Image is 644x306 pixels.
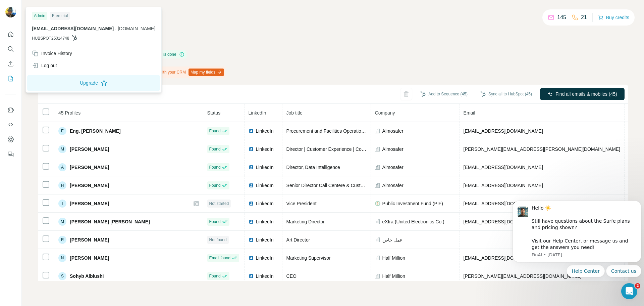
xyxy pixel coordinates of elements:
[249,237,254,243] img: LinkedIn logo
[382,255,405,261] span: Half Million
[70,200,109,207] span: [PERSON_NAME]
[70,128,121,134] span: Eng. [PERSON_NAME]
[209,164,221,170] span: Found
[5,104,16,116] button: Use Surfe on LinkedIn
[621,283,637,299] iframe: Intercom live chat
[209,219,221,225] span: Found
[189,69,224,76] button: Map my fields
[32,26,114,31] span: [EMAIL_ADDRESS][DOMAIN_NAME]
[416,89,472,99] button: Add to Sequence (45)
[5,119,16,131] button: Use Surfe API
[70,182,109,189] span: [PERSON_NAME]
[256,146,274,152] span: LinkedIn
[209,237,227,243] span: Not found
[382,218,444,225] span: eXtra (United Electronics Co.)
[5,58,16,70] button: Enrich CSV
[58,200,66,208] div: T
[209,273,221,279] span: Found
[382,164,404,171] span: Almosafer
[249,165,254,170] img: LinkedIn logo
[207,110,221,116] span: Status
[286,110,303,116] span: Job title
[286,219,325,224] span: Marketing Director
[70,236,109,243] span: [PERSON_NAME]
[256,164,274,171] span: LinkedIn
[581,13,587,21] p: 21
[32,12,47,20] div: Admin
[209,201,229,207] span: Not started
[286,273,297,279] span: CEO
[32,35,69,41] span: HUBSPOT25014748
[58,181,66,189] div: H
[209,128,221,134] span: Found
[382,200,443,207] span: Public Investment Fund (PIF)
[286,165,340,170] span: Director, Data Intelligence
[249,183,254,188] img: LinkedIn logo
[5,7,16,17] img: Avatar
[209,146,221,152] span: Found
[256,218,274,225] span: LinkedIn
[70,218,150,225] span: [PERSON_NAME] [PERSON_NAME]
[70,255,109,261] span: [PERSON_NAME]
[249,273,254,279] img: LinkedIn logo
[58,163,66,171] div: A
[598,13,629,22] button: Buy credits
[464,273,582,279] span: [PERSON_NAME][EMAIL_ADDRESS][DOMAIN_NAME]
[256,182,274,189] span: LinkedIn
[375,201,380,206] img: company-logo
[375,110,395,116] span: Company
[140,50,186,58] div: Enrichment is done
[382,236,403,243] span: عمل خاص
[209,182,221,188] span: Found
[464,165,543,170] span: [EMAIL_ADDRESS][DOMAIN_NAME]
[464,110,475,116] span: Email
[286,183,383,188] span: Senior Director Call Centere & Customer Care
[58,218,66,226] div: M
[557,13,566,21] p: 145
[27,75,160,91] button: Upgrade
[70,273,104,279] span: Sohyb Alblushi
[382,128,404,134] span: Almosafer
[286,146,493,152] span: Director | Customer Experience | Complaints Management Expert | Enhancing Traveler Satisfaction
[464,201,543,206] span: [EMAIL_ADDRESS][DOMAIN_NAME]
[5,73,16,85] button: My lists
[32,50,72,57] div: Invoice History
[635,283,640,289] span: 2
[464,219,543,224] span: [EMAIL_ADDRESS][DOMAIN_NAME]
[464,183,543,188] span: [EMAIL_ADDRESS][DOMAIN_NAME]
[118,26,155,31] span: [DOMAIN_NAME]
[382,273,405,279] span: Half Million
[476,89,537,99] button: Sync all to HubSpot (45)
[70,164,109,171] span: [PERSON_NAME]
[249,219,254,224] img: LinkedIn logo
[464,128,543,134] span: [EMAIL_ADDRESS][DOMAIN_NAME]
[256,200,274,207] span: LinkedIn
[58,236,66,244] div: R
[58,145,66,153] div: M
[249,146,254,152] img: LinkedIn logo
[382,182,404,189] span: Almosafer
[256,255,274,261] span: LinkedIn
[256,273,274,279] span: LinkedIn
[256,236,274,243] span: LinkedIn
[5,148,16,160] button: Feedback
[5,43,16,55] button: Search
[555,91,617,97] span: Find all emails & mobiles (45)
[286,201,317,206] span: Vice President
[50,12,70,20] div: Free trial
[286,128,384,134] span: Procurement and Facilities Operations Director
[58,272,66,280] div: S
[510,192,644,303] iframe: Intercom notifications message
[32,62,57,69] div: Log out
[464,146,621,152] span: [PERSON_NAME][EMAIL_ADDRESS][PERSON_NAME][DOMAIN_NAME]
[249,255,254,261] img: LinkedIn logo
[70,146,109,152] span: [PERSON_NAME]
[249,128,254,134] img: LinkedIn logo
